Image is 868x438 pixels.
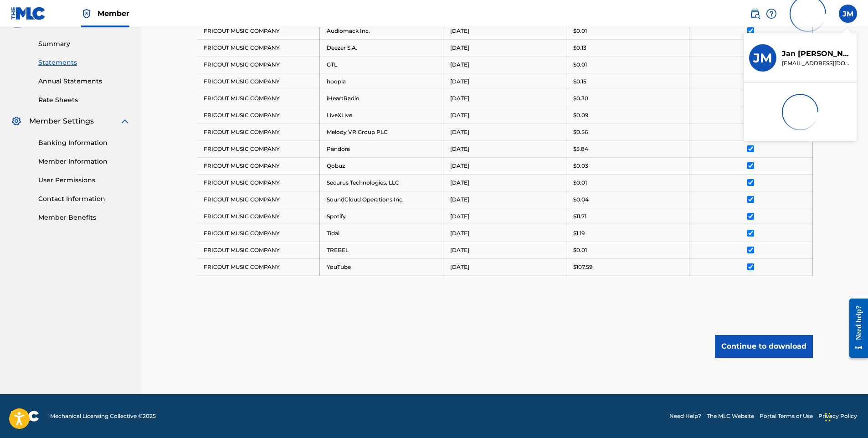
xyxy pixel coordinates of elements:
[29,116,94,127] span: Member Settings
[320,140,443,157] td: Pandora
[443,107,566,124] td: [DATE]
[197,22,320,39] td: FRICOUT MUSIC COMPANY
[573,111,588,119] p: $0.09
[320,174,443,191] td: Securus Technologies, LLC
[760,412,813,420] a: Portal Terms of Use
[573,94,588,103] p: $0.30
[11,7,46,20] img: MLC Logo
[443,174,566,191] td: [DATE]
[197,56,320,73] td: FRICOUT MUSIC COMPANY
[320,73,443,90] td: hoopla
[573,196,589,204] p: $0.04
[443,22,566,39] td: [DATE]
[197,124,320,140] td: FRICOUT MUSIC COMPANY
[573,44,586,52] p: $0.13
[197,157,320,174] td: FRICOUT MUSIC COMPANY
[38,157,130,166] a: Member Information
[119,116,130,127] img: expand
[782,94,818,130] img: preloader
[443,208,566,225] td: [DATE]
[766,5,777,23] div: Help
[11,116,22,127] img: Member Settings
[573,61,587,69] p: $0.01
[320,242,443,258] td: TREBEL
[50,412,156,420] span: Mechanical Licensing Collective © 2025
[707,412,754,420] a: The MLC Website
[766,8,777,19] img: help
[443,73,566,90] td: [DATE]
[715,335,813,358] button: Continue to download
[750,5,760,23] a: Public Search
[197,140,320,157] td: FRICOUT MUSIC COMPANY
[38,138,130,148] a: Banking Information
[573,263,592,271] p: $107.59
[38,175,130,185] a: User Permissions
[320,225,443,242] td: Tidal
[782,48,851,59] p: Jan Morales
[443,225,566,242] td: [DATE]
[782,59,851,67] p: fricon@comcast.net
[320,90,443,107] td: iHeartRadio
[320,39,443,56] td: Deezer S.A.
[38,58,130,67] a: Statements
[197,208,320,225] td: FRICOUT MUSIC COMPANY
[320,258,443,275] td: YouTube
[839,5,857,23] div: User Menu
[750,8,760,19] img: search
[573,246,587,254] p: $0.01
[443,39,566,56] td: [DATE]
[320,22,443,39] td: Audiomack Inc.
[320,56,443,73] td: GTL
[573,128,588,136] p: $0.56
[197,242,320,258] td: FRICOUT MUSIC COMPANY
[573,27,587,35] p: $0.01
[443,140,566,157] td: [DATE]
[573,162,588,170] p: $0.03
[320,124,443,140] td: Melody VR Group PLC
[197,225,320,242] td: FRICOUT MUSIC COMPANY
[38,194,130,204] a: Contact Information
[842,291,868,365] iframe: Resource Center
[38,213,130,222] a: Member Benefits
[669,412,701,420] a: Need Help?
[573,77,586,86] p: $0.15
[197,73,320,90] td: FRICOUT MUSIC COMPANY
[320,157,443,174] td: Qobuz
[443,157,566,174] td: [DATE]
[197,90,320,107] td: FRICOUT MUSIC COMPANY
[573,229,585,237] p: $1.19
[443,258,566,275] td: [DATE]
[822,394,868,438] iframe: Chat Widget
[38,77,130,86] a: Annual Statements
[573,179,587,187] p: $0.01
[38,95,130,105] a: Rate Sheets
[753,50,772,66] h3: JM
[573,145,588,153] p: $5.84
[81,8,92,19] img: Top Rightsholder
[320,191,443,208] td: SoundCloud Operations Inc.
[98,8,129,19] span: Member
[197,258,320,275] td: FRICOUT MUSIC COMPANY
[443,191,566,208] td: [DATE]
[197,174,320,191] td: FRICOUT MUSIC COMPANY
[197,39,320,56] td: FRICOUT MUSIC COMPANY
[320,208,443,225] td: Spotify
[825,403,831,431] div: Drag
[443,242,566,258] td: [DATE]
[443,90,566,107] td: [DATE]
[197,191,320,208] td: FRICOUT MUSIC COMPANY
[320,107,443,124] td: LiveXLive
[818,412,857,420] a: Privacy Policy
[11,411,39,422] img: logo
[443,124,566,140] td: [DATE]
[573,212,586,221] p: $11.71
[197,107,320,124] td: FRICOUT MUSIC COMPANY
[38,39,130,49] a: Summary
[443,56,566,73] td: [DATE]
